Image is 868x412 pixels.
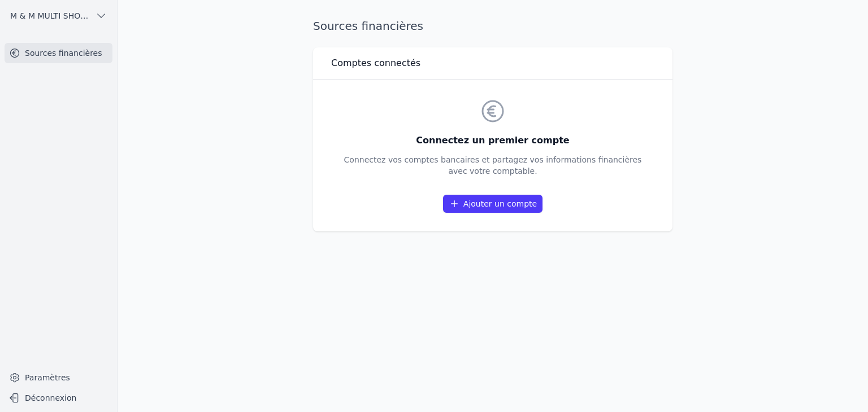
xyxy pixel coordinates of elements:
[5,369,112,387] a: Paramètres
[5,43,112,63] a: Sources financières
[344,154,642,177] p: Connectez vos comptes bancaires et partagez vos informations financières avec votre comptable.
[5,7,112,25] button: M & M MULTI SHOP BV BV
[10,10,91,21] span: M & M MULTI SHOP BV BV
[313,18,423,34] h1: Sources financières
[331,56,420,70] h3: Comptes connectés
[443,195,542,213] a: Ajouter un compte
[344,134,642,147] h3: Connectez un premier compte
[5,389,112,407] button: Déconnexion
